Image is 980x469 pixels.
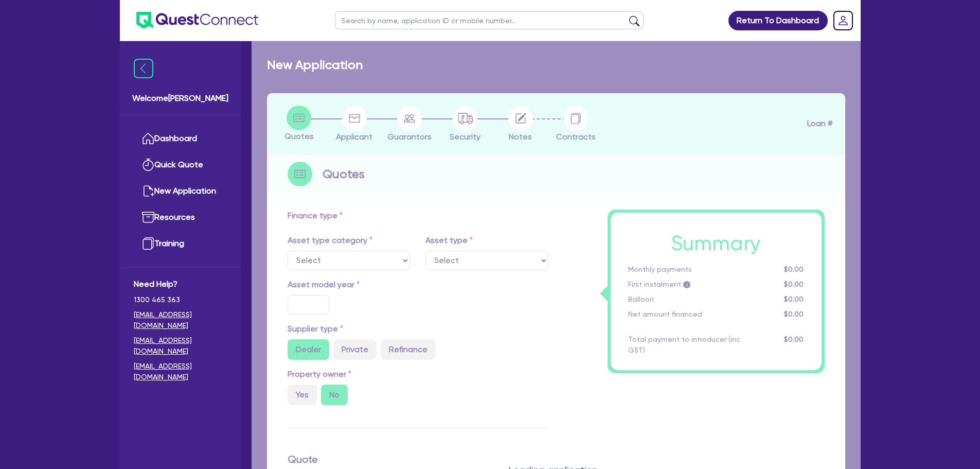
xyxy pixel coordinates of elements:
[134,59,153,78] img: icon-menu-close
[136,12,258,29] img: quest-connect-logo-blue
[132,92,228,105] span: Welcome [PERSON_NAME]
[134,278,227,290] span: Need Help?
[134,335,227,357] a: [EMAIL_ADDRESS][DOMAIN_NAME]
[134,294,227,305] span: 1300 465 363
[142,185,154,197] img: new-application
[830,7,857,34] a: Dropdown toggle
[134,152,227,178] a: Quick Quote
[728,11,828,30] a: Return To Dashboard
[134,178,227,204] a: New Application
[134,231,227,257] a: Training
[142,237,154,250] img: training
[142,211,154,223] img: resources
[134,309,227,331] a: [EMAIL_ADDRESS][DOMAIN_NAME]
[335,11,644,29] input: Search by name, application ID or mobile number...
[134,361,227,383] a: [EMAIL_ADDRESS][DOMAIN_NAME]
[134,126,227,152] a: Dashboard
[142,159,154,171] img: quick-quote
[134,204,227,231] a: Resources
